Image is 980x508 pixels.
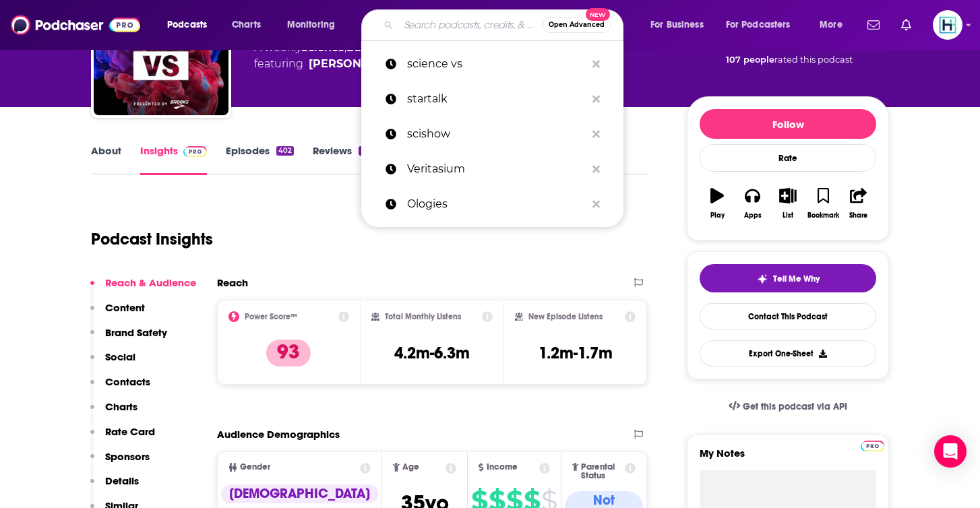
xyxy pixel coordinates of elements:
p: Content [105,301,145,314]
a: Pro website [861,439,884,451]
span: Podcasts [167,15,207,34]
button: Reach & Audience [90,276,196,301]
span: Parental Status [581,463,622,480]
button: open menu [158,14,224,36]
span: For Podcasters [726,15,791,34]
button: Rate Card [90,425,155,450]
img: tell me why sparkle [757,274,768,284]
h2: Power Score™ [245,312,297,321]
button: Contacts [90,375,150,400]
span: Income [487,463,518,472]
a: InsightsPodchaser Pro [140,144,207,175]
div: Open Intercom Messenger [934,435,967,468]
button: Export One-Sheet [700,340,876,367]
a: science vs [361,46,623,82]
button: Follow [700,109,876,139]
div: Bookmark [807,212,839,220]
img: Podchaser Pro [861,441,884,451]
a: scishow [361,117,623,152]
span: Charts [232,15,261,34]
span: 107 people [726,55,774,65]
button: Share [841,179,876,228]
div: Share [849,212,867,220]
button: Social [90,350,135,375]
p: startalk [407,82,586,117]
span: New [586,8,610,21]
p: Details [105,474,139,487]
h2: Total Monthly Listens [385,312,461,321]
div: Rate [700,144,876,172]
span: For Business [650,15,704,34]
a: Get this podcast via API [718,390,858,423]
a: Charts [223,14,269,36]
span: Open Advanced [549,22,605,28]
a: Contact This Podcast [700,303,876,329]
h2: Reach [217,276,248,289]
div: [DEMOGRAPHIC_DATA] [221,484,378,503]
span: More [820,15,843,34]
label: My Notes [700,447,876,470]
button: Open AdvancedNew [543,17,611,33]
button: Play [700,179,735,228]
h1: Podcast Insights [91,229,213,249]
div: A weekly podcast [254,40,506,72]
button: Apps [735,179,770,228]
a: Show notifications dropdown [896,13,917,36]
div: 402 [276,146,294,156]
h2: New Episode Listens [528,312,603,321]
button: open menu [641,14,721,36]
p: Social [105,350,135,363]
span: rated this podcast [774,55,853,65]
button: open menu [717,14,810,36]
button: Sponsors [90,450,150,475]
span: Gender [240,463,270,472]
button: open menu [810,14,859,36]
button: open menu [278,14,353,36]
button: Content [90,301,145,326]
button: Details [90,474,139,499]
a: Wendy Zukerman [309,56,405,72]
h3: 4.2m-6.3m [394,343,470,363]
button: Bookmark [805,179,840,228]
button: Brand Safety [90,326,167,351]
a: Ologies [361,187,623,222]
button: tell me why sparkleTell Me Why [700,264,876,292]
img: Podchaser Pro [183,146,207,157]
p: Contacts [105,375,150,388]
a: About [91,144,121,175]
h3: 1.2m-1.7m [539,343,613,363]
a: Episodes402 [226,144,294,175]
p: Sponsors [105,450,150,463]
span: Tell Me Why [773,274,820,284]
div: Play [710,212,725,220]
a: Show notifications dropdown [862,13,885,36]
div: Search podcasts, credits, & more... [374,9,636,40]
button: Show profile menu [933,10,962,40]
a: Reviews29 [313,144,371,175]
p: science vs [407,46,586,82]
a: Veritasium [361,152,623,187]
p: Reach & Audience [105,276,196,289]
span: Monitoring [287,15,335,34]
div: 29 [359,146,371,156]
p: Veritasium [407,152,586,187]
p: 93 [266,340,311,367]
img: User Profile [933,10,962,40]
a: startalk [361,82,623,117]
div: List [783,212,793,220]
p: Brand Safety [105,326,167,339]
div: Apps [744,212,762,220]
h2: Audience Demographics [217,428,340,441]
button: Charts [90,400,137,425]
span: Age [402,463,419,472]
img: Podchaser - Follow, Share and Rate Podcasts [11,12,140,38]
button: List [770,179,805,228]
span: featuring [254,56,506,72]
p: scishow [407,117,586,152]
p: Rate Card [105,425,155,438]
p: Charts [105,400,137,413]
span: Get this podcast via API [743,401,847,412]
input: Search podcasts, credits, & more... [398,14,543,36]
p: Ologies [407,187,586,222]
